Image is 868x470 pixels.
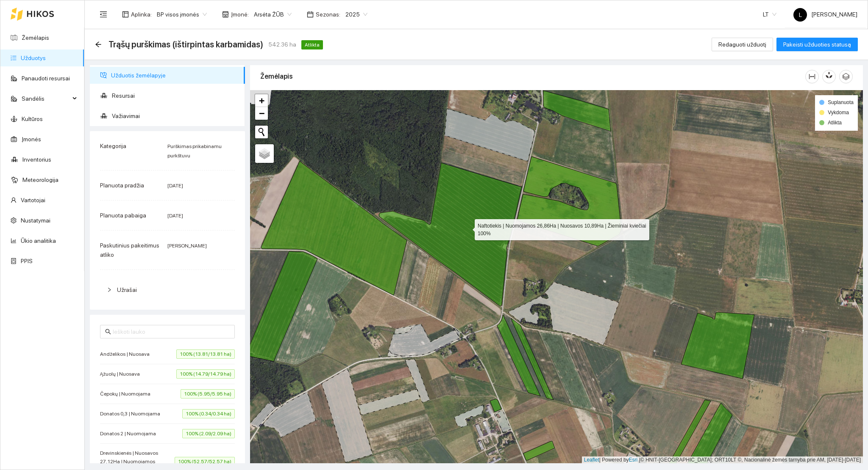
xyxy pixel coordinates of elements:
span: Važiavimai [112,107,238,124]
a: Layers [255,144,274,163]
span: Donatos 2 | Nuomojama [100,429,160,438]
a: Žemėlapis [22,34,49,41]
a: Ūkio analitika [21,237,56,244]
span: Pakeisti užduoties statusą [783,40,851,49]
span: | [639,457,640,463]
button: Initiate a new search [255,126,268,138]
span: Trąšų purškimas (ištirpintas karbamidas) [108,38,263,51]
button: Redaguoti užduotį [712,38,773,51]
span: [DATE] [167,213,183,219]
span: Purškimas prikabinamu purkštuvu [167,143,222,159]
a: Inventorius [22,156,51,163]
a: Esri [629,457,638,463]
a: Zoom out [255,107,268,120]
div: Atgal [95,41,102,48]
span: Ąžuolų | Nuosava [100,370,144,378]
a: Leaflet [584,457,599,463]
span: Kategorija [100,143,126,149]
span: 100% (5.95/5.95 ha) [181,389,235,399]
span: [DATE] [167,183,183,189]
span: arrow-left [95,41,102,48]
a: Vartotojai [21,197,45,203]
span: Donatos 0,3 | Nuomojama [100,410,164,418]
span: BP visos įmonės [157,8,207,21]
span: 2025 [345,8,367,21]
span: Planuota pabaiga [100,212,146,219]
span: shop [222,11,229,18]
span: Resursai [112,87,238,104]
a: Panaudoti resursai [22,75,70,82]
span: Arsėta ŽŪB [254,8,292,21]
span: L [799,8,802,22]
span: layout [122,11,129,18]
span: Suplanuota [828,99,854,105]
span: search [105,329,111,335]
span: [PERSON_NAME] [167,243,207,249]
button: menu-fold [95,6,112,23]
span: 100% (14.79/14.79 ha) [176,369,235,379]
span: Redaguoti užduotį [718,40,766,49]
span: Aplinka : [131,10,152,19]
span: menu-fold [100,11,107,18]
span: Įmonė : [231,10,249,19]
span: Čepokų | Nuomojama [100,390,155,398]
a: Redaguoti užduotį [712,41,773,48]
span: Atlikta [301,40,323,49]
span: Užrašai [117,286,137,293]
span: 542.36 ha [268,40,296,49]
span: Sandėlis [22,90,70,107]
span: 100% (2.09/2.09 ha) [182,429,235,438]
button: Pakeisti užduoties statusą [776,38,858,51]
div: Žemėlapis [260,64,805,88]
span: right [107,287,112,292]
a: Nustatymai [21,217,50,224]
a: Užduotys [21,55,46,61]
span: Sezonas : [316,10,340,19]
a: Kultūros [22,115,43,122]
span: − [259,108,264,118]
span: 100% (52.57/52.57 ha) [175,457,235,466]
span: column-width [806,73,818,80]
span: + [259,95,264,106]
span: Andželikos | Nuosava [100,350,154,358]
span: Paskutinius pakeitimus atliko [100,242,159,258]
a: Meteorologija [22,176,58,183]
a: Įmonės [22,136,41,143]
span: calendar [307,11,314,18]
a: Zoom in [255,94,268,107]
button: column-width [805,70,819,83]
span: 100% (0.34/0.34 ha) [182,409,235,418]
span: [PERSON_NAME] [793,11,857,18]
span: 100% (13.81/13.81 ha) [176,349,235,359]
span: Atlikta [828,120,842,126]
span: LT [763,8,776,21]
span: Vykdoma [828,110,849,115]
input: Ieškoti lauko [113,327,230,336]
div: Užrašai [100,280,235,300]
div: | Powered by © HNIT-[GEOGRAPHIC_DATA]; ORT10LT ©, Nacionalinė žemės tarnyba prie AM, [DATE]-[DATE] [582,456,863,464]
a: PPIS [21,258,33,264]
span: Planuota pradžia [100,182,144,189]
span: Užduotis žemėlapyje [111,67,238,84]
